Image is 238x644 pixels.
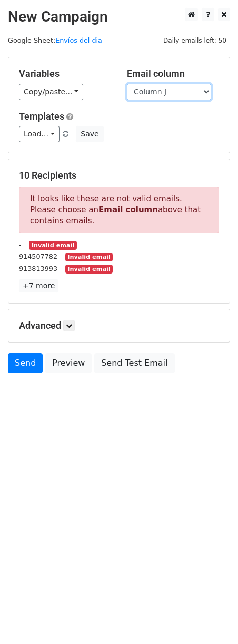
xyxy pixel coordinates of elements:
[19,252,57,260] small: 914507782
[19,187,219,233] p: It looks like these are not valid emails. Please choose an above that contains emails.
[185,593,238,644] iframe: Chat Widget
[65,253,113,262] small: Invalid email
[19,320,219,331] h5: Advanced
[8,353,43,373] a: Send
[19,68,111,80] h5: Variables
[19,126,60,142] a: Load...
[65,265,113,274] small: Invalid email
[8,36,102,44] small: Google Sheet:
[76,126,103,142] button: Save
[19,265,57,272] small: 913813993
[19,84,83,100] a: Copy/paste...
[185,593,238,644] div: Widget de chat
[160,36,230,44] a: Daily emails left: 50
[19,279,58,292] a: +7 more
[94,353,174,373] a: Send Test Email
[8,8,230,26] h2: New Campaign
[19,241,22,249] small: -
[45,353,92,373] a: Preview
[19,111,64,122] a: Templates
[19,170,219,181] h5: 10 Recipients
[160,35,230,46] span: Daily emails left: 50
[55,36,102,44] a: Envíos del dia
[127,68,219,80] h5: Email column
[29,241,76,250] small: Invalid email
[98,205,158,214] strong: Email column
